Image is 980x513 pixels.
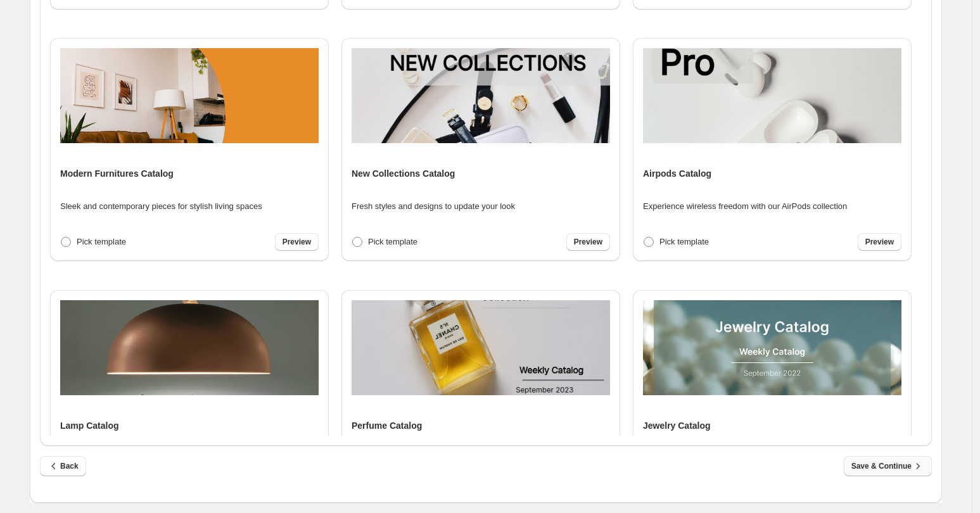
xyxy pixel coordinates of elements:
a: Preview [275,233,319,251]
p: Sleek and contemporary pieces for stylish living spaces [60,200,262,213]
a: Preview [566,233,610,251]
span: Preview [283,237,311,247]
h4: Airpods Catalog [643,167,711,180]
span: Pick template [368,237,417,246]
span: Save & Continue [851,460,924,472]
h4: Jewelry Catalog [643,419,711,432]
a: Preview [858,233,901,251]
h4: Modern Furnitures Catalog [60,167,174,180]
button: Save & Continue [844,456,932,476]
span: Pick template [77,237,126,246]
span: Pick template [659,237,709,246]
h4: Perfume Catalog [352,419,422,432]
p: Experience wireless freedom with our AirPods collection [643,200,847,213]
h4: Lamp Catalog [60,419,119,432]
p: Fresh styles and designs to update your look [352,200,515,213]
span: Preview [865,237,894,247]
button: Back [40,456,86,476]
span: Preview [574,237,602,247]
span: Back [48,460,79,472]
h4: New Collections Catalog [352,167,455,180]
